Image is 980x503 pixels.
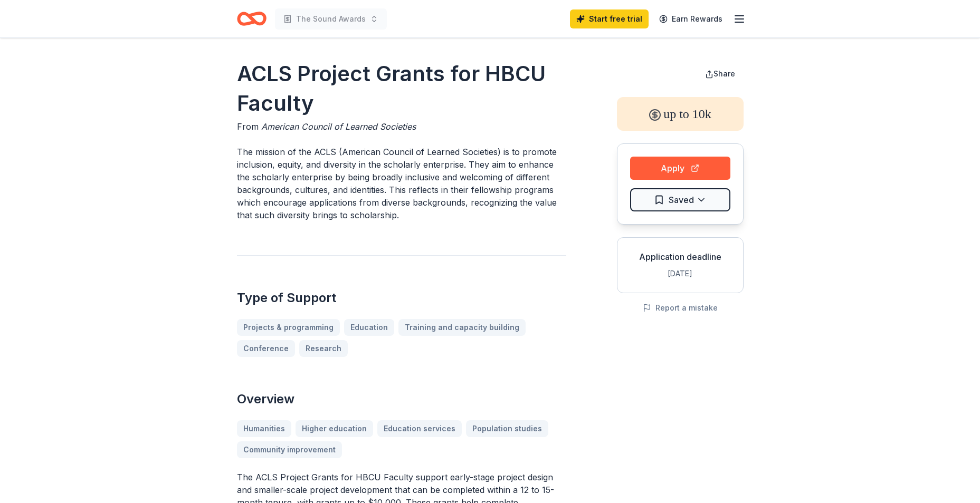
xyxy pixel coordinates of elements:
a: Start free trial [570,9,649,28]
button: Saved [630,188,730,211]
h2: Type of Support [237,289,566,306]
span: American Council of Learned Societies [261,121,416,132]
div: From [237,120,566,133]
span: Saved [669,193,694,207]
button: Apply [630,157,730,180]
h1: ACLS Project Grants for HBCU Faculty [237,59,566,118]
a: Earn Rewards [653,9,729,28]
button: Share [697,63,744,84]
a: Projects & programming [237,319,340,336]
a: Training and capacity building [398,319,526,336]
span: The Sound Awards [296,13,366,25]
a: Home [237,6,267,31]
span: Share [713,69,735,78]
p: The mission of the ACLS (American Council of Learned Societies) is to promote inclusion, equity, ... [237,146,566,221]
div: [DATE] [626,267,735,280]
a: Conference [237,340,295,357]
a: Research [299,340,348,357]
div: Application deadline [626,250,735,263]
div: up to 10k [617,97,744,131]
a: Education [344,319,394,336]
button: The Sound Awards [275,8,387,30]
button: Report a mistake [643,302,718,314]
h2: Overview [237,391,566,408]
